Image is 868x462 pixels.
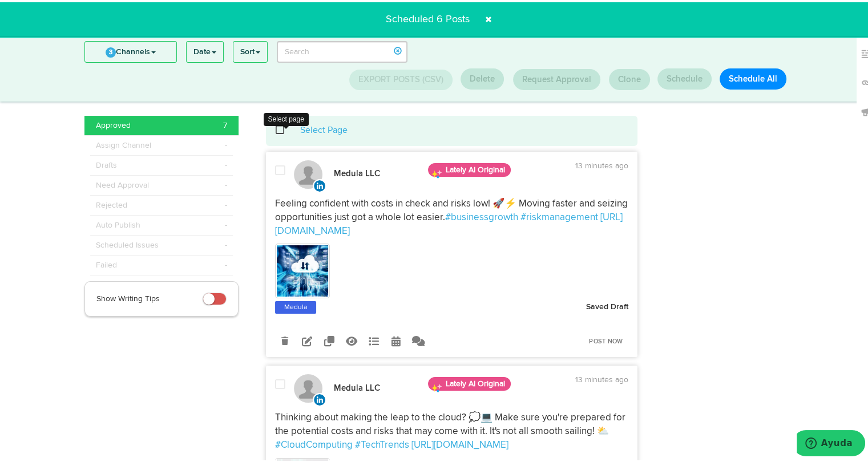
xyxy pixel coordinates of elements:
span: Drafts [96,157,117,169]
span: Failed [96,257,117,269]
img: linkedin.svg [313,177,326,191]
a: Sort [233,39,267,60]
button: Schedule All [720,66,786,87]
button: Request Approval [513,67,600,88]
span: Rejected [96,197,127,209]
img: MfI6Y5WSTtuLbgdB8EKn [277,243,328,294]
time: 13 minutes ago [575,160,628,168]
span: Show Writing Tips [96,293,160,301]
span: Clone [618,73,641,82]
img: avatar_blank.jpg [294,158,322,187]
span: Lately AI Original [428,375,511,388]
a: 3Channels [85,39,176,60]
a: #riskmanagement [520,210,598,220]
a: #CloudComputing [275,438,353,448]
span: - [225,217,227,229]
span: - [225,237,227,249]
span: - [225,157,227,169]
span: 7 [223,117,227,129]
span: Assign Channel [96,137,151,149]
strong: Medula LLC [334,382,380,390]
a: Medula [282,299,309,311]
span: Auto Publish [96,217,140,229]
span: Thinking about making the leap to the cloud? 💭💻 Make sure you're prepared for the potential costs... [275,411,628,434]
strong: Medula LLC [334,167,380,176]
span: Scheduled 6 Posts [379,12,477,22]
img: avatar_blank.jpg [294,372,322,400]
img: sparkles.png [431,167,442,178]
a: #TechTrends [355,438,409,448]
span: - [225,197,227,209]
button: Export Posts (CSV) [349,67,453,88]
img: sparkles.png [431,380,442,392]
span: Approved [96,117,131,129]
button: Clone [609,67,650,88]
span: 3 [106,45,116,55]
img: linkedin.svg [313,391,326,404]
a: #businessgrowth [445,210,518,220]
iframe: Abre un widget desde donde se puede obtener más información [797,428,865,456]
a: Post Now [583,331,628,347]
span: - [225,257,227,269]
div: Select page [264,111,309,124]
input: Search [277,39,407,60]
a: Date [187,39,223,60]
span: Need Approval [96,177,149,189]
span: - [225,177,227,189]
a: Select Page [300,124,348,133]
span: - [225,137,227,149]
span: Lately AI Original [428,161,511,175]
a: [URL][DOMAIN_NAME] [275,210,623,234]
span: Feeling confident with costs in check and risks low! 🚀⚡️ Moving faster and seizing opportunities ... [275,197,630,220]
time: 13 minutes ago [575,374,628,382]
span: Scheduled Issues [96,237,159,249]
span: Request Approval [522,73,591,82]
button: Schedule [657,66,712,87]
a: [URL][DOMAIN_NAME] [411,438,508,448]
button: Delete [461,66,504,87]
strong: Saved Draft [586,301,628,309]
